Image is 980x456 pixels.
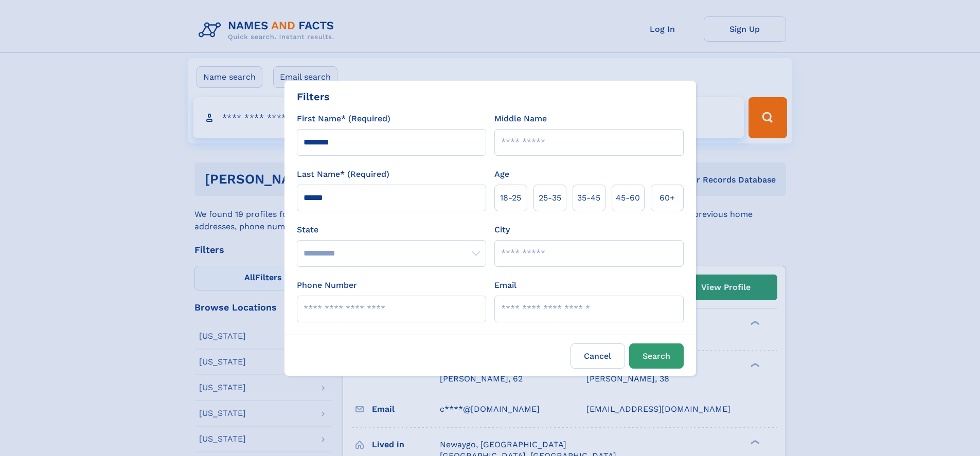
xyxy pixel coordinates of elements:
[494,168,509,180] label: Age
[577,192,600,204] span: 35‑45
[539,192,561,204] span: 25‑35
[494,279,516,291] label: Email
[571,343,625,369] label: Cancel
[494,113,547,125] label: Middle Name
[297,113,390,125] label: First Name* (Required)
[616,192,640,204] span: 45‑60
[297,89,330,104] div: Filters
[297,168,389,180] label: Last Name* (Required)
[297,279,357,291] label: Phone Number
[297,224,486,236] label: State
[494,224,510,236] label: City
[500,192,521,204] span: 18‑25
[629,343,684,369] button: Search
[660,192,675,204] span: 60+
